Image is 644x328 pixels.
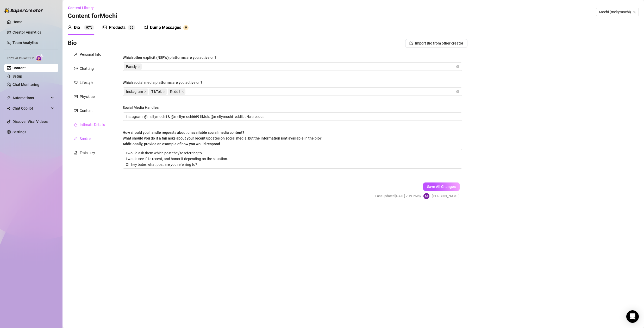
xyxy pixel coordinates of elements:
span: TikTok [149,89,167,95]
span: Reddit [170,89,180,94]
input: Which social media platforms are you active on? [186,89,187,95]
label: Which social media platforms are you active on? [123,80,206,85]
span: close [144,90,147,93]
div: Lifestyle [80,80,93,85]
span: Mochi (meltymochi) [599,8,636,16]
a: Settings [12,130,26,134]
span: Reddit [168,89,185,95]
span: 5 [132,26,133,29]
label: Social Media Handles [123,105,162,110]
div: Chatting [80,66,94,71]
span: notification [144,25,148,29]
textarea: I would ask them which post they're referring to. I would see if its recent, and honor it dependi... [123,149,462,168]
span: user [74,53,78,56]
span: [PERSON_NAME] [432,193,460,199]
img: Chat Copilot [7,106,10,110]
span: team [633,10,636,14]
div: Open Intercom Messenger [626,310,639,323]
span: TikTok [151,89,162,94]
span: thunderbolt [7,96,11,100]
span: Import Bio from other creator [415,41,463,45]
span: What should you do if a fan asks about your recent updates on social media, but the information i... [123,136,322,146]
span: close [163,90,165,93]
sup: 65 [128,25,135,30]
span: Chat Copilot [12,104,49,112]
span: idcard [74,95,78,98]
button: Content Library [68,4,98,12]
span: Automations [12,94,49,102]
span: Content Library [68,6,94,10]
span: Save All Changes [427,185,456,189]
span: Fansly [126,64,137,70]
img: AI Chatter [36,54,44,61]
span: close-circle [456,90,459,93]
a: Home [12,20,22,24]
div: Which social media platforms are you active on? [123,80,202,85]
span: Instagram [126,89,143,94]
div: Bump Messages [150,24,181,31]
span: Last updated: [DATE] 2:19 PM by [375,193,421,199]
span: close [138,65,140,68]
div: Personal Info [80,52,101,57]
span: 9 [185,26,187,29]
a: Setup [12,74,22,78]
div: Intimate Details [80,122,105,128]
a: Creator Analytics [12,28,54,36]
a: Chat Monitoring [12,83,39,87]
button: Import Bio from other creator [405,39,467,47]
a: Content [12,66,26,70]
h3: Bio [68,39,77,47]
div: Train Izzy [80,150,95,156]
input: Which other explicit (NSFW) platforms are you active on? [143,64,144,70]
button: Save All Changes [423,182,460,191]
span: fire [74,123,78,127]
img: logo-BBDzfeDw.svg [4,8,43,13]
div: Products [109,24,126,31]
div: Social Media Handles [123,105,159,110]
span: close-circle [456,65,459,68]
span: import [409,41,413,45]
span: Fansly [124,64,142,70]
img: Melty Mochi [423,193,429,199]
div: Which other explicit (NSFW) platforms are you active on? [123,55,216,60]
div: Physique [80,94,95,99]
div: Socials [80,136,91,142]
span: 6 [130,26,132,29]
span: picture [103,25,107,29]
span: How should you handle requests about unavailable social media content? [123,130,322,146]
span: link [74,137,78,141]
span: picture [74,109,78,112]
span: Instagram [124,89,148,95]
div: Bio [74,24,80,31]
h3: Content for Mochi [68,12,117,20]
span: experiment [74,151,78,155]
a: Discover Viral Videos [12,119,48,124]
input: Social Media Handles [126,114,458,119]
sup: 97% [84,25,94,30]
span: Izzy AI Chatter [7,56,34,61]
div: Content [80,108,93,113]
span: user [68,25,72,29]
sup: 9 [183,25,189,30]
span: close [182,90,184,93]
span: message [74,67,78,70]
label: Which other explicit (NSFW) platforms are you active on? [123,55,220,60]
a: Team Analytics [12,41,38,45]
span: heart [74,81,78,84]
